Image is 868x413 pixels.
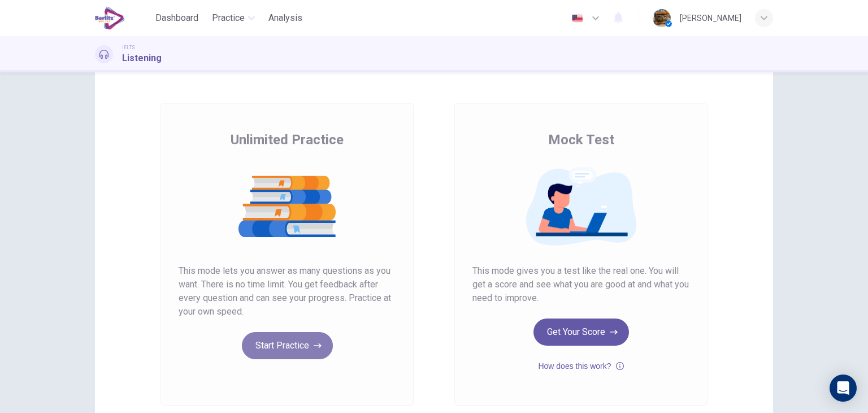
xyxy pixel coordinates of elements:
button: Start Practice [242,332,333,359]
span: IELTS [122,44,135,51]
span: This mode gives you a test like the real one. You will get a score and see what you are good at a... [472,264,689,305]
a: EduSynch logo [95,7,151,29]
img: Profile picture [653,9,671,27]
div: [PERSON_NAME] [680,11,741,25]
span: Mock Test [548,131,614,149]
button: Practice [207,8,259,28]
img: en [570,14,584,23]
span: Dashboard [155,11,198,25]
div: Open Intercom Messenger [830,375,857,402]
span: Practice [212,11,245,25]
button: Analysis [264,8,307,28]
span: This mode lets you answer as many questions as you want. There is no time limit. You get feedback... [179,264,396,319]
button: How does this work? [538,359,623,373]
h1: Listening [122,51,162,65]
button: Dashboard [151,8,203,28]
span: Unlimited Practice [231,131,344,149]
img: EduSynch logo [95,7,125,29]
button: Get Your Score [533,319,629,346]
span: Analysis [268,11,302,25]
